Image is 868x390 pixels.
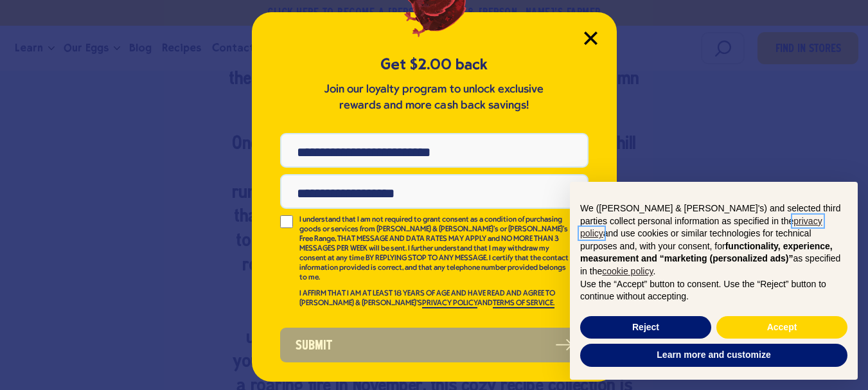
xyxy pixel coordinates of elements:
[280,328,589,362] button: Submit
[580,316,711,339] button: Reject
[422,299,477,308] a: PRIVACY POLICY
[580,216,822,239] a: privacy policy
[299,215,571,283] p: I understand that I am not required to grant consent as a condition of purchasing goods or servic...
[560,172,868,390] div: Notice
[602,266,653,276] a: cookie policy
[580,278,847,303] p: Use the “Accept” button to consent. Use the “Reject” button to continue without accepting.
[580,202,847,278] p: We ([PERSON_NAME] & [PERSON_NAME]'s) and selected third parties collect personal information as s...
[580,344,847,367] button: Learn more and customize
[280,54,589,75] h5: Get $2.00 back
[493,299,554,308] a: TERMS OF SERVICE.
[299,289,571,308] p: I AFFIRM THAT I AM AT LEAST 18 YEARS OF AGE AND HAVE READ AND AGREE TO [PERSON_NAME] & [PERSON_NA...
[584,31,598,45] button: Close Modal
[280,215,293,228] input: I understand that I am not required to grant consent as a condition of purchasing goods or servic...
[716,316,847,339] button: Accept
[322,82,547,114] p: Join our loyalty program to unlock exclusive rewards and more cash back savings!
